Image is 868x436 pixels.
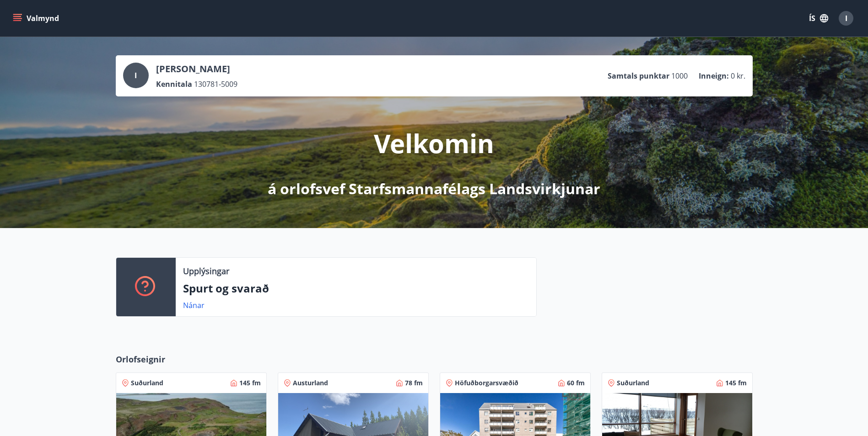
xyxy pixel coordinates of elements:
span: 145 fm [725,378,747,388]
span: Höfuðborgarsvæðið [455,378,518,388]
span: Suðurland [131,378,163,388]
span: 0 kr. [731,71,745,81]
p: [PERSON_NAME] [156,63,237,75]
span: 145 fm [239,378,261,388]
span: Austurland [293,378,328,388]
p: Inneign : [699,71,729,81]
p: Kennitala [156,79,192,89]
p: Velkomin [374,126,494,160]
button: I [835,7,857,29]
p: Upplýsingar [183,265,229,277]
span: 78 fm [405,378,423,388]
a: Nánar [183,300,205,310]
button: ÍS [804,10,833,27]
span: I [135,70,137,80]
p: Samtals punktar [608,71,669,81]
span: Suðurland [617,378,649,388]
button: menu [11,10,63,27]
span: Orlofseignir [116,353,165,365]
span: I [845,13,847,23]
p: Spurt og svarað [183,281,529,296]
p: á orlofsvef Starfsmannafélags Landsvirkjunar [268,179,600,199]
span: 1000 [671,71,688,81]
span: 60 fm [567,378,585,388]
span: 130781-5009 [194,79,237,89]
